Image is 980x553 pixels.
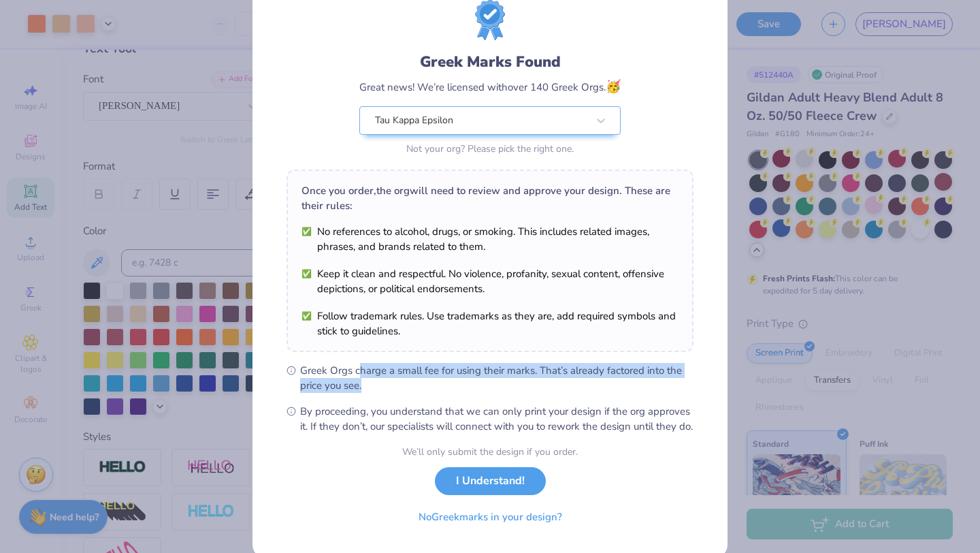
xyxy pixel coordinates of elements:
li: Keep it clean and respectful. No violence, profanity, sexual content, offensive depictions, or po... [301,266,679,296]
li: No references to alcohol, drugs, or smoking. This includes related images, phrases, and brands re... [301,224,679,254]
div: We’ll only submit the design if you order. [402,445,578,459]
span: 🥳 [606,78,621,95]
span: By proceeding, you understand that we can only print your design if the org approves it. If they ... [300,404,693,434]
div: Not your org? Please pick the right one. [359,142,621,156]
li: Follow trademark rules. Use trademarks as they are, add required symbols and stick to guidelines. [301,309,679,338]
button: I Understand! [435,467,546,495]
div: Greek Marks Found [359,51,621,73]
span: Greek Orgs charge a small fee for using their marks. That’s already factored into the price you see. [300,363,693,393]
button: NoGreekmarks in your design? [407,503,574,531]
div: Great news! We’re licensed with over 140 Greek Orgs. [359,78,621,96]
div: Once you order, the org will need to review and approve your design. These are their rules: [301,183,679,213]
